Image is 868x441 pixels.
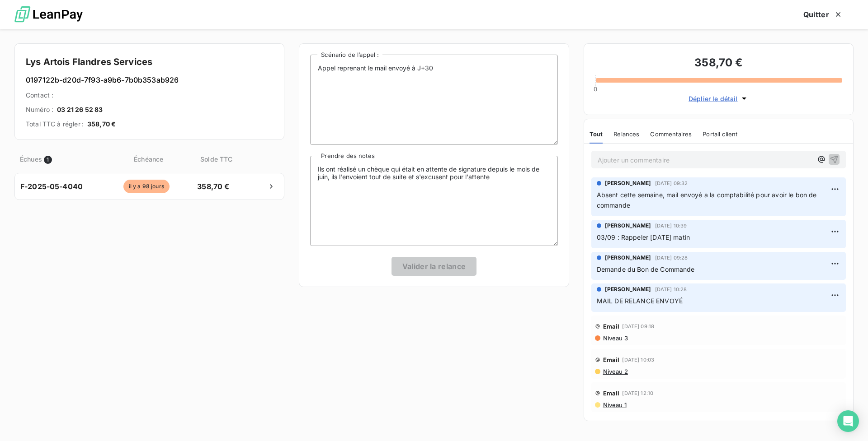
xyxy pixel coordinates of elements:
span: 03 21 26 52 83 [57,105,103,114]
h3: 358,70 € [595,55,842,73]
span: [DATE] 10:03 [622,357,654,362]
span: Échues [20,154,42,164]
span: MAIL DE RELANCE ENVOYÉ [597,297,683,305]
span: [PERSON_NAME] [605,179,651,187]
span: F-2025-05-4040 [20,181,83,192]
span: [PERSON_NAME] [605,285,651,293]
button: Quitter [793,5,854,24]
h4: Lys Artois Flandres Services [26,55,273,69]
button: Déplier le détail [686,93,751,104]
span: Solde TTC [193,154,240,164]
span: Portail client [703,130,737,138]
span: Échéance [106,154,191,164]
span: Tout [590,130,603,138]
span: 1 [44,156,52,164]
span: [DATE] 12:10 [622,390,653,396]
span: Email [603,356,620,363]
span: [DATE] 09:32 [655,181,688,186]
span: [DATE] 09:18 [622,324,654,329]
span: 03/09 : Rappeler [DATE] matin [597,233,690,241]
span: il y a 98 jours [123,180,170,193]
span: 358,70 € [87,120,116,129]
span: Niveau 3 [602,334,628,342]
span: Niveau 1 [602,401,627,409]
span: Déplier le détail [689,94,738,103]
span: Demande du Bon de Commande [597,265,695,273]
span: [DATE] 10:39 [655,223,687,228]
span: Niveau 2 [602,368,628,375]
span: 358,70 € [189,181,237,192]
textarea: Appel reprenant le mail envoyé à J+30 [310,55,557,145]
span: Email [603,390,620,397]
span: Absent cette semaine, mail envoyé a la comptabilité pour avoir le bon de commande [597,191,819,209]
div: Open Intercom Messenger [837,410,859,432]
textarea: Ils ont réalisé un chèque qui était en attente de signature depuis le mois de juin, ils l'envoien... [310,156,557,246]
span: [PERSON_NAME] [605,254,651,262]
span: 0 [594,85,597,93]
h6: 0197122b-d20d-7f93-a9b6-7b0b353ab926 [26,74,273,85]
span: [PERSON_NAME] [605,222,651,230]
span: Total TTC à régler : [26,120,84,129]
button: Valider la relance [392,257,477,276]
span: Contact : [26,91,53,100]
span: Numéro : [26,105,53,114]
span: [DATE] 10:28 [655,287,687,292]
span: [DATE] 09:28 [655,255,688,260]
span: Relances [613,130,639,138]
span: Commentaires [650,130,692,138]
span: Email [603,323,620,330]
img: logo LeanPay [14,2,83,27]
